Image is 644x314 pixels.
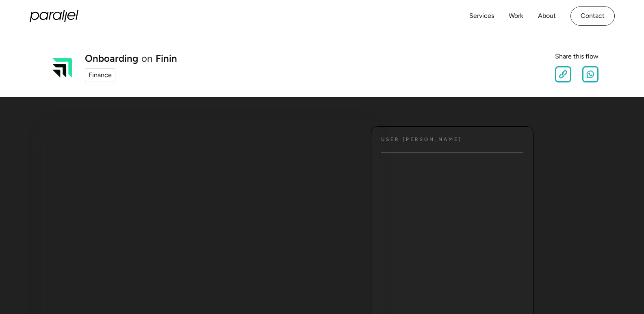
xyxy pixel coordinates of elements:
[30,10,78,22] a: home
[89,70,112,80] div: Finance
[469,10,494,22] a: Services
[555,52,598,61] div: Share this flow
[141,54,152,63] div: on
[156,54,177,63] a: Finin
[85,68,115,82] a: Finance
[381,136,462,143] h4: User [PERSON_NAME]
[570,6,615,26] a: Contact
[538,10,556,22] a: About
[85,54,138,63] h1: Onboarding
[509,10,523,22] a: Work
